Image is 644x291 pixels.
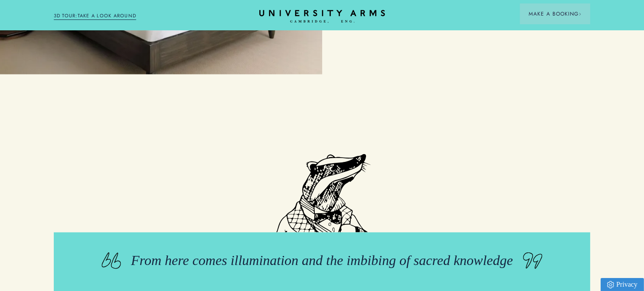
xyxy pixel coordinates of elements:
button: Make a BookingArrow icon [520,3,590,24]
a: Home [259,10,385,23]
a: 3D TOUR:TAKE A LOOK AROUND [54,12,137,20]
img: Arrow icon [579,13,582,16]
h2: From here comes illumination and the imbibing of sacred knowledge [131,252,513,272]
img: Privacy [607,281,614,288]
span: Make a Booking [529,10,582,18]
a: Privacy [601,278,644,291]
